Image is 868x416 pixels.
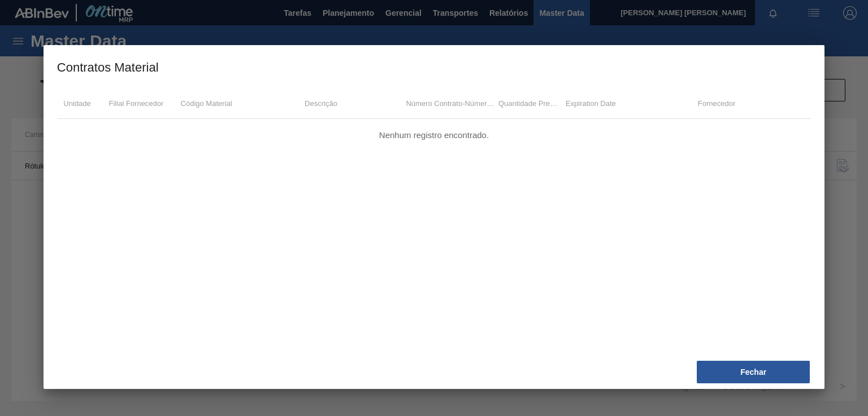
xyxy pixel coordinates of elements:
[57,88,98,119] td: Unidade
[622,88,811,119] td: Fornecedor
[57,119,811,140] div: Nenhum registro encontrado.
[57,59,159,77] div: Contratos Material
[175,88,238,119] td: Código Material
[497,88,559,119] td: Quantidade Prevista
[238,88,405,119] td: Descrição
[404,88,497,119] td: Número Contrato - Número Item
[697,361,810,383] button: Fechar
[97,88,175,119] td: Filial Fornecedor
[559,88,622,119] td: Expiration Date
